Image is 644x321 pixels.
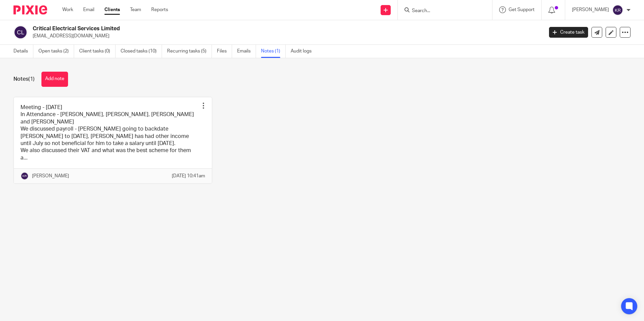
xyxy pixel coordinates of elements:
[13,45,33,58] a: Details
[38,45,74,58] a: Open tasks (2)
[509,7,535,12] span: Get Support
[572,6,609,13] p: [PERSON_NAME]
[104,6,120,13] a: Clients
[33,33,539,39] p: [EMAIL_ADDRESS][DOMAIN_NAME]
[237,45,256,58] a: Emails
[291,45,317,58] a: Audit logs
[612,5,623,15] img: svg%3E
[261,45,286,58] a: Notes (1)
[13,25,28,39] img: svg%3E
[13,5,47,14] img: Pixie
[32,173,69,179] p: [PERSON_NAME]
[411,8,472,14] input: Search
[21,172,29,180] img: svg%3E
[217,45,232,58] a: Files
[83,6,94,13] a: Email
[33,25,438,32] h2: Critical Electrical Services Limited
[13,76,35,83] h1: Notes
[121,45,162,58] a: Closed tasks (10)
[151,6,168,13] a: Reports
[549,27,588,38] a: Create task
[62,6,73,13] a: Work
[41,72,68,87] button: Add note
[172,173,205,179] p: [DATE] 10:41am
[79,45,116,58] a: Client tasks (0)
[28,76,35,82] span: (1)
[167,45,212,58] a: Recurring tasks (5)
[130,6,141,13] a: Team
